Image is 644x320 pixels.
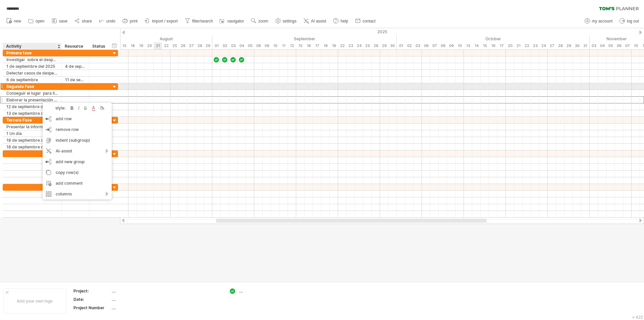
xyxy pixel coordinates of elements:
[489,42,497,49] div: Thursday, 16 October 2025
[36,19,45,24] span: open
[121,17,140,26] a: print
[6,97,58,103] div: Elaborar la presentación en Power point
[82,19,92,24] span: share
[14,19,21,24] span: new
[145,42,154,49] div: Wednesday, 20 August 2025
[92,43,107,50] div: Status
[212,42,221,49] div: Monday, 1 September 2025
[372,42,380,49] div: Friday, 26 September 2025
[128,42,137,49] div: Monday, 18 August 2025
[363,19,376,24] span: contact
[405,42,414,49] div: Thursday, 2 October 2025
[43,146,112,156] div: AI-assist
[73,17,94,26] a: share
[162,42,170,49] div: Friday, 22 August 2025
[227,19,244,24] span: navigator
[632,42,640,49] div: Monday, 10 November 2025
[354,17,378,26] a: contact
[36,35,212,42] div: August 2025
[414,42,422,49] div: Friday, 3 October 2025
[573,42,581,49] div: Thursday, 30 October 2025
[338,42,346,49] div: Monday, 22 September 2025
[497,42,506,49] div: Friday, 17 October 2025
[531,42,539,49] div: Thursday, 23 October 2025
[583,17,614,26] a: my account
[388,42,397,49] div: Tuesday, 30 September 2025
[330,42,338,49] div: Friday, 19 September 2025
[565,42,573,49] div: Wednesday, 29 October 2025
[221,42,229,49] div: Tuesday, 2 September 2025
[606,42,615,49] div: Wednesday, 5 November 2025
[65,77,86,83] div: 11 de septiembre
[43,167,112,178] div: copy row(s)
[422,42,430,49] div: Monday, 6 October 2025
[514,42,523,49] div: Tuesday, 21 October 2025
[598,42,606,49] div: Tuesday, 4 November 2025
[263,42,271,49] div: Tuesday, 9 September 2025
[73,288,110,294] div: Project:
[137,42,145,49] div: Tuesday, 19 August 2025
[6,130,58,137] div: 1 Un día
[192,19,213,24] span: filter/search
[229,42,237,49] div: Wednesday, 3 September 2025
[56,127,79,132] span: remove row
[196,42,204,49] div: Thursday, 28 August 2025
[6,90,58,96] div: Conseguir el lugar para llevar acabo la presentación
[363,42,372,49] div: Thursday, 25 September 2025
[43,189,112,199] div: columns
[179,42,187,49] div: Tuesday, 26 August 2025
[548,42,556,49] div: Monday, 27 October 2025
[112,305,168,311] div: ....
[254,42,263,49] div: Monday, 8 September 2025
[331,17,350,26] a: help
[112,296,168,302] div: ....
[6,137,58,143] div: 18 de septiembre del 2025
[212,35,397,42] div: September 2025
[321,42,330,49] div: Thursday, 18 September 2025
[97,17,117,26] a: undo
[6,70,58,76] div: Detectar casos de desperdicios de agua en mi [GEOGRAPHIC_DATA]
[3,288,66,314] div: Add your own logo
[472,42,481,49] div: Tuesday, 14 October 2025
[239,288,275,294] div: ....
[6,144,58,150] div: 18 de septiembre del 2025
[447,42,455,49] div: Thursday, 9 October 2025
[618,17,641,26] a: log out
[237,42,246,49] div: Thursday, 4 September 2025
[246,42,254,49] div: Friday, 5 September 2025
[283,19,297,24] span: settings
[130,19,138,24] span: print
[355,42,363,49] div: Wednesday, 24 September 2025
[6,50,58,56] div: Primera fase
[581,42,590,49] div: Friday, 31 October 2025
[183,17,215,26] a: filter/search
[218,17,246,26] a: navigator
[43,113,112,124] div: add row
[481,42,489,49] div: Wednesday, 15 October 2025
[5,17,23,26] a: new
[590,42,598,49] div: Monday, 3 November 2025
[302,17,328,26] a: AI assist
[464,42,472,49] div: Monday, 13 October 2025
[271,42,279,49] div: Wednesday, 10 September 2025
[258,19,268,24] span: zoom
[112,288,168,294] div: ....
[6,77,58,83] div: 6 de septiembre
[204,42,212,49] div: Friday, 29 August 2025
[6,43,58,50] div: Activity
[615,42,623,49] div: Thursday, 6 November 2025
[623,42,632,49] div: Friday, 7 November 2025
[170,42,179,49] div: Monday, 25 August 2025
[397,42,405,49] div: Wednesday, 1 October 2025
[249,17,270,26] a: zoom
[305,42,313,49] div: Tuesday, 16 September 2025
[397,35,590,42] div: October 2025
[120,42,128,49] div: Friday, 15 August 2025
[143,17,180,26] a: import / export
[506,42,514,49] div: Monday, 20 October 2025
[65,63,86,70] div: 4 de septiembre del 2025
[6,63,58,70] div: 1 de septiembre del 2025
[539,42,548,49] div: Friday, 24 October 2025
[50,17,69,26] a: save
[6,83,58,90] div: Segunda Fase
